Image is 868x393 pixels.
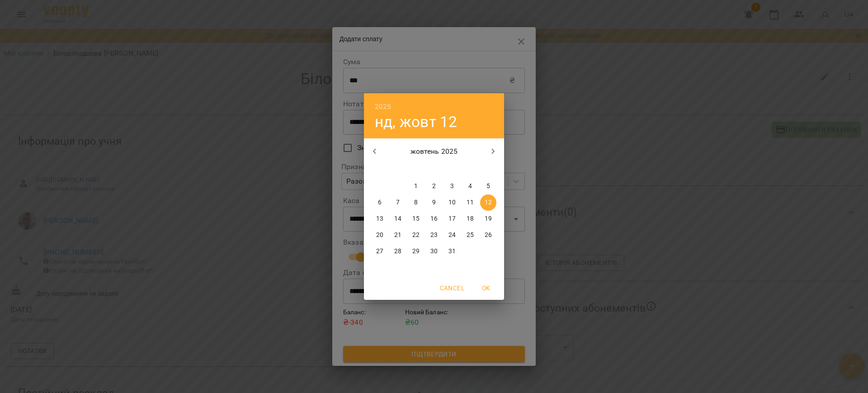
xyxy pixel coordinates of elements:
p: 18 [467,214,474,223]
button: 8 [408,194,424,211]
span: Cancel [440,283,464,294]
span: пт [444,165,460,174]
p: 25 [467,231,474,240]
button: 15 [408,211,424,227]
p: 30 [430,247,438,256]
p: 7 [396,198,400,207]
button: 18 [462,211,478,227]
p: 14 [394,214,401,223]
button: 27 [372,243,388,260]
button: 2025 [375,100,392,113]
p: 31 [448,247,456,256]
button: нд, жовт 12 [375,113,458,131]
button: 22 [408,227,424,243]
p: 15 [412,214,420,223]
p: 19 [485,214,492,223]
p: 2 [432,182,436,191]
button: 28 [390,243,406,260]
p: 17 [448,214,456,223]
p: 12 [485,198,492,207]
p: 11 [467,198,474,207]
button: 30 [426,243,442,260]
span: чт [426,165,442,174]
button: 21 [390,227,406,243]
button: OK [472,280,500,296]
button: 2 [426,178,442,194]
button: 16 [426,211,442,227]
button: 1 [408,178,424,194]
p: 23 [430,231,438,240]
button: 23 [426,227,442,243]
span: сб [462,165,478,174]
button: 17 [444,211,460,227]
button: 31 [444,243,460,260]
button: 24 [444,227,460,243]
button: 4 [462,178,478,194]
button: Cancel [436,280,468,296]
button: 12 [480,194,496,211]
p: 26 [485,231,492,240]
p: жовтень 2025 [386,146,483,157]
button: 7 [390,194,406,211]
button: 6 [372,194,388,211]
p: 16 [430,214,438,223]
button: 3 [444,178,460,194]
p: 20 [376,231,383,240]
p: 1 [414,182,418,191]
p: 4 [468,182,472,191]
button: 26 [480,227,496,243]
button: 25 [462,227,478,243]
button: 13 [372,211,388,227]
p: 9 [432,198,436,207]
p: 3 [450,182,454,191]
button: 5 [480,178,496,194]
p: 21 [394,231,401,240]
p: 29 [412,247,420,256]
button: 9 [426,194,442,211]
p: 22 [412,231,420,240]
button: 10 [444,194,460,211]
p: 10 [448,198,456,207]
button: 20 [372,227,388,243]
span: ср [408,165,424,174]
p: 28 [394,247,401,256]
p: 5 [486,182,490,191]
span: OK [475,283,497,294]
button: 29 [408,243,424,260]
p: 27 [376,247,383,256]
span: пн [372,165,388,174]
button: 11 [462,194,478,211]
span: нд [480,165,496,174]
p: 13 [376,214,383,223]
p: 24 [448,231,456,240]
button: 14 [390,211,406,227]
span: вт [390,165,406,174]
button: 19 [480,211,496,227]
p: 6 [378,198,382,207]
p: 8 [414,198,418,207]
